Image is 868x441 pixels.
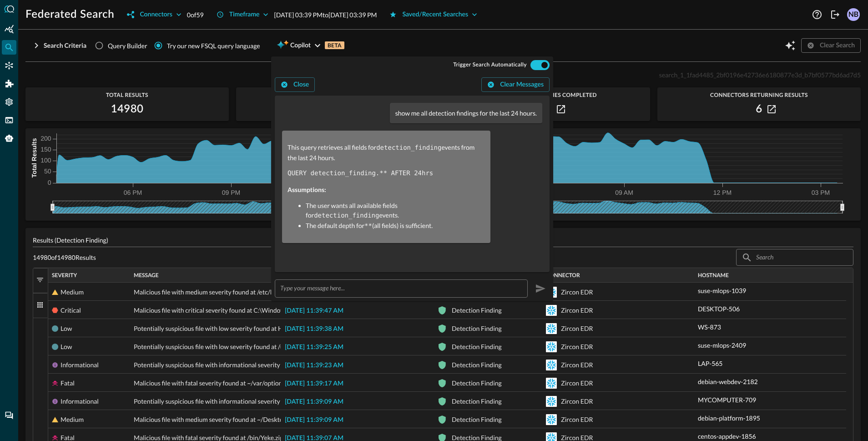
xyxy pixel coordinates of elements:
[280,280,528,297] input: Type your message here...
[285,399,343,405] span: [DATE] 11:39:09 AM
[561,338,593,356] div: Zircon EDR
[306,201,485,221] li: The user wants all available fields for events.
[698,272,729,279] span: Hostname
[211,7,274,22] button: Timeframe
[561,411,593,429] div: Zircon EDR
[134,319,523,338] span: Potentially suspicious file with low severity found at HKLM\Software\Microsoft\Windows\CurrentVer...
[657,92,861,98] span: Connectors Returning Results
[452,392,502,411] div: Detection Finding
[384,7,483,22] button: Saved/Recent Searches
[108,41,147,51] span: Query Builder
[44,167,51,175] tspan: 50
[61,374,75,392] div: Fatal
[285,308,343,314] span: [DATE] 11:39:47 AM
[698,340,746,350] p: suse-mlops-2409
[452,411,502,429] div: Detection Finding
[546,396,557,407] svg: Snowflake
[452,356,502,374] div: Detection Finding
[561,374,593,392] div: Zircon EDR
[615,189,633,196] tspan: 09 AM
[561,356,593,374] div: Zircon EDR
[61,411,84,429] div: Medium
[25,38,92,53] button: Search Criteria
[783,38,797,53] button: Open Query Copilot
[61,283,84,301] div: Medium
[285,417,343,423] span: [DATE] 11:39:09 AM
[561,301,593,319] div: Zircon EDR
[61,356,99,374] div: Informational
[40,135,51,142] tspan: 200
[847,8,860,21] div: NB
[698,359,723,368] p: LAP-565
[285,326,343,332] span: [DATE] 11:39:38 AM
[134,356,509,374] span: Potentially suspicious file with informational severity found at C:\Windows\system32\config\SOFTW...
[134,272,159,279] span: Message
[2,58,16,73] div: Connectors
[134,411,368,429] span: Malicious file with medium severity found at ~/Desktop/Downloads/Slow_Format.zip
[288,142,485,162] p: This query retrieves all fields for events from the last 24 hours.
[290,40,311,51] span: Copilot
[810,7,824,22] button: Help
[314,212,379,219] code: detection_finding
[561,392,593,411] div: Zircon EDR
[229,9,260,20] div: Timeframe
[167,41,260,51] div: Try our new FSQL query language
[33,235,853,245] p: Results (Detection Finding)
[698,286,746,295] p: suse-mlops-1039
[546,360,557,370] svg: Snowflake
[187,10,204,20] p: 0 of 59
[546,272,580,279] span: Connector
[285,362,343,369] span: [DATE] 11:39:23 AM
[61,301,81,319] div: Critical
[134,338,354,356] span: Potentially suspicious file with low severity found at /usr/bin/[DOMAIN_NAME]
[61,338,72,356] div: Low
[698,304,740,314] p: DESKTOP-506
[306,221,485,231] li: The default depth for (all fields) is sufficient.
[61,392,99,411] div: Informational
[452,319,502,338] div: Detection Finding
[561,319,593,338] div: Zircon EDR
[452,374,502,392] div: Detection Finding
[40,157,51,164] tspan: 100
[274,10,377,20] p: [DATE] 03:39 PM to [DATE] 03:39 PM
[828,7,843,22] button: Logout
[2,113,16,127] div: FSQL
[2,408,16,423] div: Chat
[134,283,353,301] span: Malicious file with medium severity found at /etc/ld.so.preload/DOS.Yesmile.zip
[33,253,96,262] p: 14980 of 14980 Results
[2,22,16,36] div: Summary Insights
[395,108,537,118] p: show me all detection findings for the last 24 hours.
[236,92,439,98] span: Connectors Selected
[481,77,550,92] button: Clear Messages
[546,323,557,334] svg: Snowflake
[275,77,315,92] button: Close
[402,9,468,20] div: Saved/Recent Searches
[452,301,502,319] div: Detection Finding
[546,378,557,389] svg: Snowflake
[561,283,593,301] div: Zircon EDR
[40,146,51,153] tspan: 150
[25,92,229,98] span: Total Results
[698,413,760,423] p: debian-platform-1895
[2,95,16,109] div: Settings
[546,305,557,316] svg: Snowflake
[121,7,187,22] button: Connectors
[2,131,16,146] div: Query Agent
[659,71,861,79] span: search_1_1fad4485_2bf0196e42736e6180877e3d_b7bf0577bd6ad7d5
[25,7,114,22] h1: Federated Search
[453,61,527,69] span: Trigger Search Automatically
[2,76,17,91] div: Addons
[756,249,833,266] input: Search
[134,301,395,319] span: Malicious file with critical severity found at C:\Windows\repair\[PERSON_NAME]\Dropper.zip
[2,40,16,55] div: Federated Search
[30,138,38,177] tspan: Total Results
[756,102,762,117] h2: 6
[452,338,502,356] div: Detection Finding
[44,40,86,51] div: Search Criteria
[140,9,172,20] div: Connectors
[325,41,344,49] p: BETA
[285,380,343,387] span: [DATE] 11:39:17 AM
[52,272,77,279] span: Severity
[698,395,756,405] p: MYCOMPUTER-709
[376,144,441,152] code: detection_finding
